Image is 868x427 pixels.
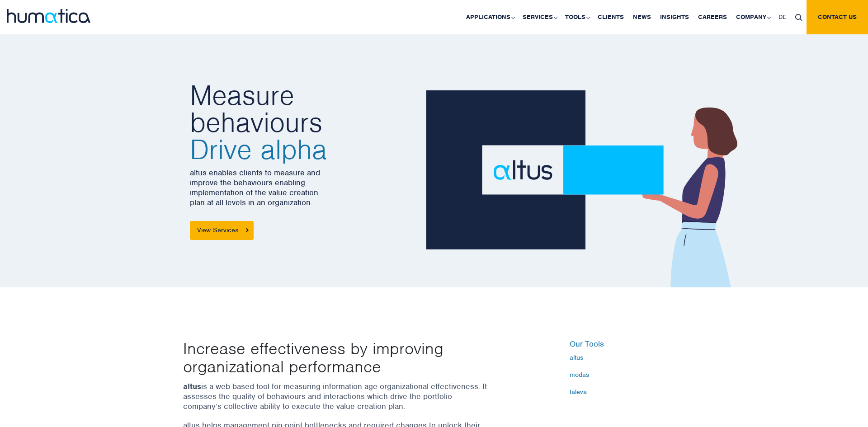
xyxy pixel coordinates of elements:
[190,82,419,163] h2: Measure behaviours
[7,9,90,23] img: logo
[795,14,802,21] img: search_icon
[778,13,786,21] span: DE
[246,228,249,232] img: arrowicon
[183,381,201,391] strong: altus
[570,371,685,378] a: modas
[570,354,685,361] a: altus
[570,388,685,395] a: taleva
[183,381,491,411] p: is a web-based tool for measuring information-age organizational effectiveness. It assesses the q...
[190,168,419,207] p: altus enables clients to measure and improve the behaviours enabling implementation of the value ...
[426,90,752,287] img: about_banner1
[183,339,513,375] p: Increase effectiveness by improving organizational performance
[190,221,254,240] a: View Services
[190,136,419,163] span: Drive alpha
[570,339,685,349] h6: Our Tools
